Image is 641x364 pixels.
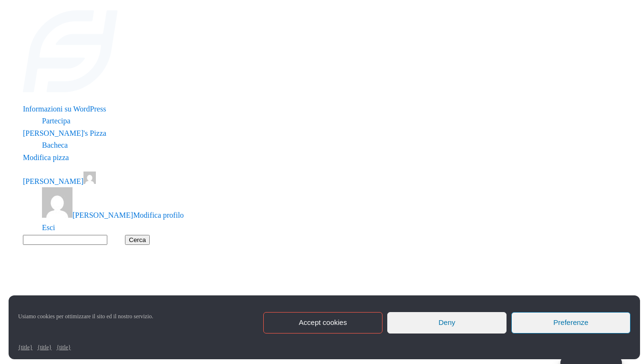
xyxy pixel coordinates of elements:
[23,105,106,113] span: Informazioni su WordPress
[4,4,637,246] div: Barra degli strumenti
[37,343,52,352] a: {title}
[23,153,69,162] a: Modifica pizza
[133,211,184,219] span: Modifica profilo
[125,235,150,245] input: Cerca
[263,312,383,334] button: Accept cookies
[42,223,55,232] a: Esci
[387,312,507,334] button: Deny
[42,117,71,125] a: Partecipa
[107,235,125,243] label: Cerca
[23,92,118,101] a: powered by stefanoferraro.com
[23,4,118,99] img: powered by stefanoferraro.com
[23,139,637,152] ul: Nico's Pizza
[18,312,153,331] div: Usiamo cookies per ottimizzare il sito ed il nostro servizio.
[23,177,83,185] span: [PERSON_NAME]
[511,312,631,334] button: Preferenze
[23,129,106,137] a: [PERSON_NAME]'s Pizza
[42,141,68,149] a: Bacheca
[23,115,637,127] ul: Informazioni su WordPress
[23,187,637,233] ul: Ciao, nicholas
[56,343,71,352] a: {title}
[72,211,133,219] span: [PERSON_NAME]
[18,343,32,352] a: {title}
